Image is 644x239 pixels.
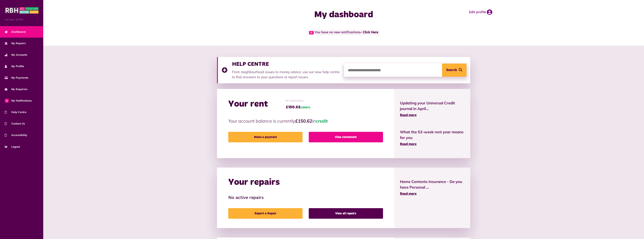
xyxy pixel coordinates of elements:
[309,132,383,142] a: View statement
[400,100,465,118] a: Updating your Universal Credit journal in April... Read more
[5,18,39,21] span: Last login: [DATE]
[286,104,310,110] span: £150.62
[400,179,465,197] a: Home Contents Insurance - Do you have Personal ... Read more
[5,41,26,45] span: My Repairs
[228,195,383,201] h3: No active repairs
[400,100,465,112] span: Updating your Universal Credit journal in April...
[316,118,328,124] span: credit
[400,192,416,196] span: Read more
[295,118,312,124] strong: £150.62
[232,69,340,80] p: From neighbourhood issues to money advice, use our new help centre to find answers to your questi...
[400,129,465,140] span: What the 53-week rent year means for you
[5,76,28,80] span: My Payments
[309,31,314,34] span: 0
[228,118,383,124] p: Your account balance is currently in
[442,64,467,77] button: Search
[228,208,303,219] a: Report a Repair
[286,98,310,103] span: In summary
[300,107,310,109] span: (CREDIT)
[5,7,39,14] img: MyRBH
[400,143,416,146] span: Read more
[400,114,416,117] span: Read more
[269,9,419,20] h1: My dashboard
[228,132,303,142] a: Make a payment
[228,99,268,110] h2: Your rent
[5,53,27,57] span: My Accounts
[5,30,26,34] span: Dashboard
[469,9,492,15] a: Edit profile
[400,179,465,190] span: Home Contents Insurance - Do you have Personal ...
[5,87,27,91] span: My Enquiries
[5,99,9,103] span: 0
[446,64,457,77] span: Search
[5,64,24,68] span: My Profile
[232,61,340,68] h3: HELP CENTRE
[307,30,380,35] span: You have no new notifications
[309,208,383,219] a: View all repairs
[5,133,27,137] span: Accessibility
[5,122,25,126] span: Contact Us
[400,129,465,147] a: What the 53-week rent year means for you Read more
[5,110,27,114] span: Help Centre
[5,99,32,103] span: My Notifications
[360,31,378,34] a: - Click Here
[5,145,20,149] span: Logout
[228,177,280,188] h2: Your repairs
